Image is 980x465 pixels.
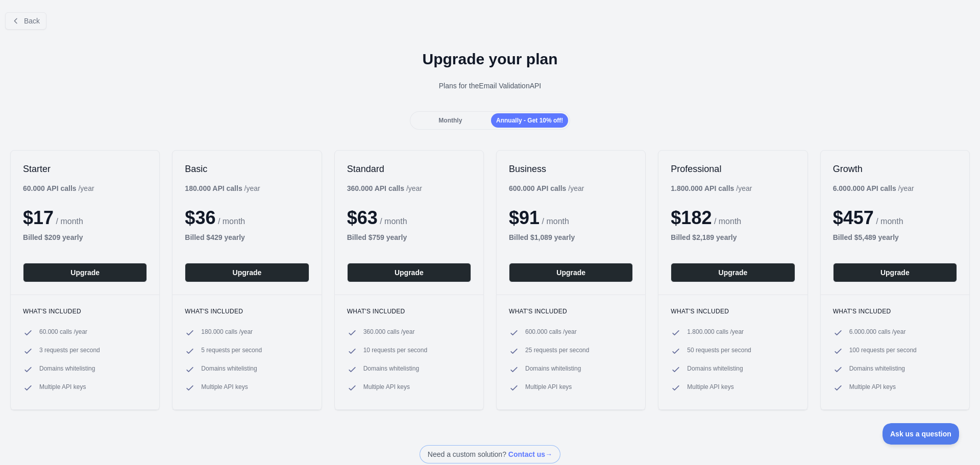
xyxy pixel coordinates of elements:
h2: Professional [671,163,795,175]
div: / year [347,183,422,193]
h2: Standard [347,163,471,175]
span: $ 182 [671,207,712,228]
b: 360.000 API calls [347,184,404,192]
div: / year [509,183,584,193]
div: / year [671,183,752,193]
iframe: Toggle Customer Support [883,423,960,445]
b: 600.000 API calls [509,184,566,192]
b: 1.800.000 API calls [671,184,734,192]
span: $ 91 [509,207,540,228]
h2: Business [509,163,633,175]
